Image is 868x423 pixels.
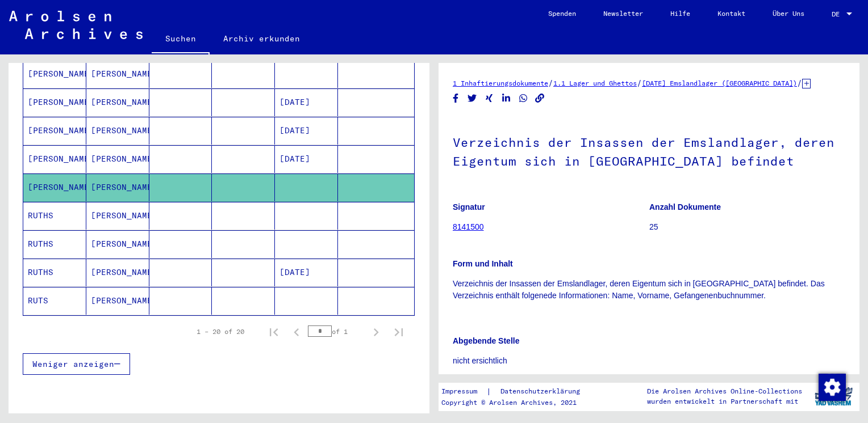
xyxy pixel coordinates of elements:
img: Zustimmung ändern [819,374,846,401]
mat-cell: [PERSON_NAME] [86,145,149,173]
mat-cell: [PERSON_NAME] [23,88,86,116]
p: 25 [649,221,845,233]
button: Last page [387,320,410,343]
button: Next page [365,320,387,343]
mat-cell: RUTHS [23,259,86,286]
b: Form und Inhalt [453,259,513,268]
button: Share on WhatsApp [518,91,529,105]
p: wurden entwickelt in Partnerschaft mit [647,396,802,407]
mat-cell: [DATE] [275,88,338,116]
img: Arolsen_neg.svg [9,11,143,39]
a: 1 Inhaftierungsdokumente [453,79,548,87]
button: Weniger anzeigen [23,353,130,375]
button: Share on LinkedIn [500,91,512,105]
a: Impressum [441,386,486,397]
mat-cell: [DATE] [275,145,338,173]
a: Datenschutzerklärung [491,386,594,397]
mat-cell: [PERSON_NAME] [23,117,86,145]
b: Anzahl Dokumente [649,202,721,212]
a: 8141500 [453,222,484,231]
p: Die Arolsen Archives Online-Collections [647,386,802,396]
b: Signatur [453,202,485,212]
mat-cell: [PERSON_NAME] [23,174,86,201]
div: of 1 [308,326,365,337]
p: Verzeichnis der Insassen der Emslandlager, deren Eigentum sich in [GEOGRAPHIC_DATA] befindet. Das... [453,278,845,314]
div: Zustimmung ändern [818,373,845,400]
button: Copy link [534,91,546,105]
button: Share on Xing [483,91,495,105]
mat-cell: RUTHS [23,202,86,230]
mat-cell: [PERSON_NAME] [86,117,149,145]
mat-cell: [PERSON_NAME] [86,230,149,258]
span: DE [832,10,844,18]
mat-cell: [DATE] [275,117,338,145]
button: Share on Facebook [450,91,462,105]
img: yv_logo.png [812,382,855,411]
mat-cell: RUTHS [23,230,86,258]
a: Archiv erkunden [210,25,314,52]
a: 1.1 Lager und Ghettos [553,79,637,87]
div: | [441,386,594,397]
a: Suchen [152,25,210,54]
span: / [637,78,642,88]
span: Weniger anzeigen [32,359,114,369]
mat-cell: [PERSON_NAME] [86,287,149,315]
button: Share on Twitter [466,91,478,105]
span: / [548,78,553,88]
button: First page [262,320,285,343]
mat-cell: [PERSON_NAME] [23,60,86,88]
mat-cell: [DATE] [275,259,338,286]
mat-cell: [PERSON_NAME] [86,259,149,286]
mat-cell: [PERSON_NAME] [86,60,149,88]
h1: Verzeichnis der Insassen der Emslandlager, deren Eigentum sich in [GEOGRAPHIC_DATA] befindet [453,116,845,185]
a: [DATE] Emslandlager ([GEOGRAPHIC_DATA]) [642,79,797,87]
div: 1 – 20 of 20 [197,327,244,337]
mat-cell: RUTS [23,287,86,315]
button: Previous page [285,320,308,343]
mat-cell: [PERSON_NAME] [86,202,149,230]
mat-cell: [PERSON_NAME] [86,174,149,201]
p: nicht ersichtlich [453,355,845,367]
p: Copyright © Arolsen Archives, 2021 [441,397,594,408]
mat-cell: [PERSON_NAME] [86,88,149,116]
span: / [797,78,802,88]
mat-cell: [PERSON_NAME] [23,145,86,173]
b: Abgebende Stelle [453,336,519,345]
